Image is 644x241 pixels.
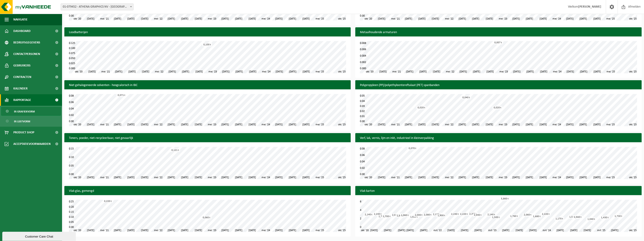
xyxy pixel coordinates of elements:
[423,213,433,217] div: 2,080 t
[13,127,34,138] span: Product Shop
[64,27,351,37] h3: Loodbatterijen
[407,147,417,150] div: 0,070 t
[459,212,469,216] div: 2,220 t
[13,14,28,25] span: Navigatie
[554,217,564,221] div: 1,170 t
[13,94,31,106] span: Rapportage
[416,106,426,109] div: 0,020 t
[13,60,31,71] span: Gebruikers
[500,197,510,201] div: 5,860 t
[1,107,61,116] a: In grafiekvorm
[396,214,405,218] div: 1,840 t
[355,27,642,37] h3: Metaalhoudende armaturen
[64,186,351,196] h3: Vlak glas, gemengd
[414,213,424,217] div: 2,000 t
[61,3,134,10] span: 01-079452 - ATHENA GRAPHICS NV - ROESELARE
[600,216,610,219] div: 1,430 t
[1,117,61,126] a: In lijstvorm
[355,133,642,143] h3: Verf, lak, vernis, lijm en inkt, industrieel in kleinverpakking
[117,94,126,97] div: 0,071 t
[13,83,28,94] span: Kalender
[509,215,519,218] div: 1,760 t
[202,43,212,46] div: 0,100 t
[436,214,446,217] div: 1,900 t
[364,213,373,216] div: 2,140 t
[382,215,392,218] div: 1,700 t
[532,215,542,218] div: 1,680 t
[14,107,35,116] span: In grafiekvorm
[491,216,501,219] div: 1,500 t
[541,212,551,216] div: 2,220 t
[586,218,596,221] div: 1,040 t
[493,41,503,44] div: 0,007 t
[14,117,30,126] span: In lijstvorm
[13,71,31,83] span: Contracten
[573,215,583,219] div: 1,560 t
[578,5,601,9] strong: [PERSON_NAME]
[355,80,642,90] h3: Polypropyleen (PP)/polyethyleentereftalaat (PET) spanbanden
[391,213,401,217] div: 2,020 t
[461,96,471,99] div: 0,040 t
[13,48,40,60] span: Contactpersonen
[13,37,40,48] span: Bedrijfsgegevens
[568,215,578,219] div: 1,580 t
[613,215,623,218] div: 1,730 t
[202,216,211,219] div: 0,060 t
[523,213,533,217] div: 2,060 t
[170,149,180,152] div: 0,121 t
[13,138,51,150] span: Acceptatievoorwaarden
[355,186,642,196] h3: Vlak karton
[400,214,410,217] div: 1,960 t
[377,215,387,218] div: 1,720 t
[64,133,351,143] h3: Toners, poeder, niet-recycleerbaar, niet gevaarlijk
[432,213,442,216] div: 2,180 t
[450,212,460,216] div: 2,240 t
[468,212,478,216] div: 2,300 t
[103,200,113,203] div: 0,220 t
[493,106,502,109] div: 0,020 t
[64,80,351,90] h3: Niet gehalogeneerde solventen - hoogcalorisch in IBC
[486,213,496,216] div: 2,140 t
[61,4,133,10] span: 01-079452 - ATHENA GRAPHICS NV - ROESELARE
[373,212,383,216] div: 2,240 t
[473,213,483,217] div: 2,040 t
[13,25,31,37] span: Dashboard
[409,215,419,219] div: 1,620 t
[2,231,77,241] iframe: chat widget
